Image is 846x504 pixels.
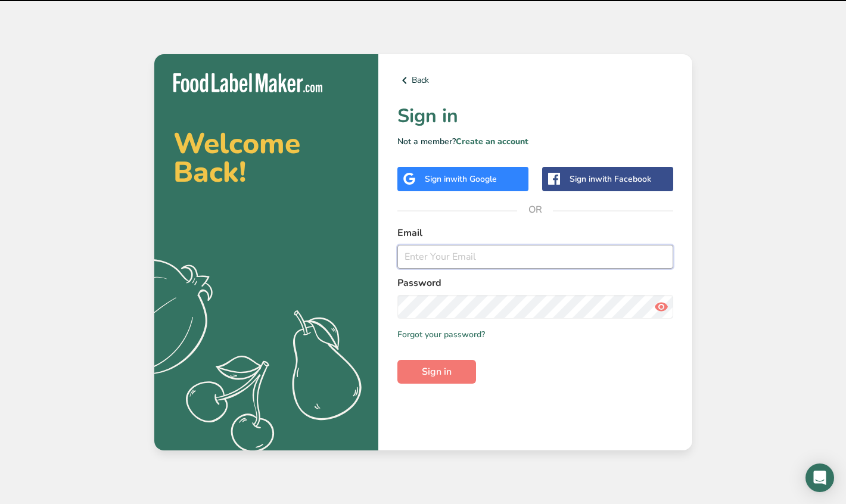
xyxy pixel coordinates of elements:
h1: Sign in [397,102,673,130]
label: Email [397,226,673,240]
img: Food Label Maker [173,73,322,93]
span: with Facebook [595,173,651,185]
button: Sign in [397,360,476,384]
span: Sign in [422,365,452,379]
label: Password [397,276,673,290]
div: Open Intercom Messenger [805,463,834,492]
span: with Google [450,173,497,185]
a: Forgot your password? [397,328,485,341]
a: Create an account [456,136,528,147]
div: Sign in [425,173,497,185]
span: OR [517,192,553,228]
h2: Welcome Back! [173,129,359,186]
div: Sign in [570,173,651,185]
input: Enter Your Email [397,245,673,269]
p: Not a member? [397,135,673,148]
a: Back [397,73,673,88]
